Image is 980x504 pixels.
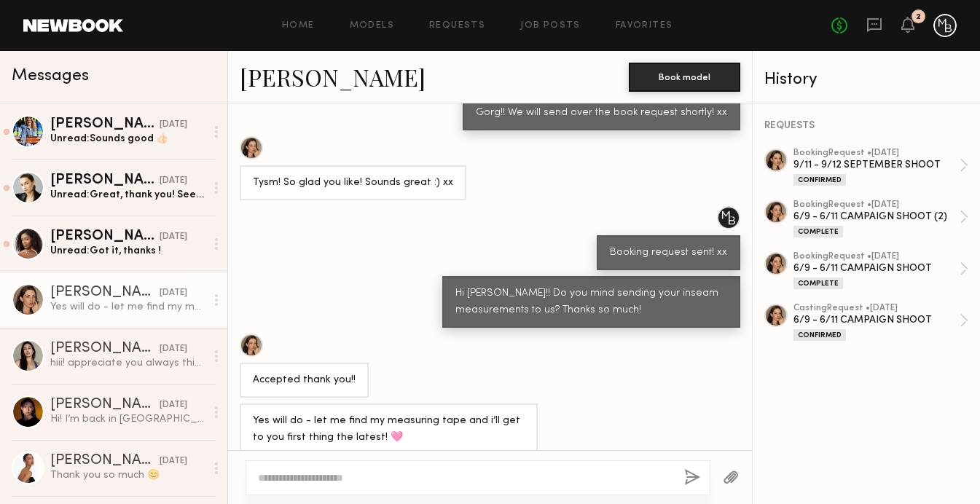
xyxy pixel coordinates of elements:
a: Favorites [616,21,673,31]
div: [DATE] [160,454,187,468]
a: Requests [429,21,485,31]
div: [DATE] [160,398,187,412]
div: [PERSON_NAME] [50,286,160,300]
a: castingRequest •[DATE]6/9 - 6/11 CAMPAIGN SHOOTConfirmed [793,304,968,341]
span: Messages [12,68,89,84]
div: 9/11 - 9/12 SEPTEMBER SHOOT [793,158,960,172]
a: Home [282,21,315,31]
button: Book model [629,63,740,92]
div: booking Request • [DATE] [793,252,960,261]
div: Booking request sent! xx [610,245,727,261]
div: casting Request • [DATE] [793,304,960,313]
div: Complete [793,277,843,289]
div: 6/9 - 6/11 CAMPAIGN SHOOT (2) [793,210,960,224]
div: Hi! I’m back in [GEOGRAPHIC_DATA] and open to work and new projects! Feel free to reach out if yo... [50,412,205,426]
div: Unread: Sounds good 👍🏻 [50,132,205,146]
div: Yes will do - let me find my measuring tape and i’ll get to you first thing the latest! 🩷 [50,300,205,314]
div: Confirmed [793,174,846,186]
div: booking Request • [DATE] [793,200,960,210]
div: hiii! appreciate you always thinking of me, yes I’m available <333 [50,356,205,370]
div: Yes will do - let me find my measuring tape and i’ll get to you first thing the latest! 🩷 [253,413,525,446]
div: [PERSON_NAME] [50,117,160,132]
a: Job Posts [520,21,581,31]
div: Tysm! So glad you like! Sounds great :) xx [253,175,453,192]
a: Book model [629,70,740,82]
div: [DATE] [160,174,187,188]
div: Confirmed [793,329,846,341]
div: Complete [793,226,843,237]
div: [DATE] [160,286,187,300]
div: [PERSON_NAME] [50,342,160,356]
div: [PERSON_NAME] [50,398,160,412]
div: REQUESTS [764,121,968,131]
div: [PERSON_NAME] [50,454,160,468]
div: 6/9 - 6/11 CAMPAIGN SHOOT [793,313,960,327]
a: Models [350,21,394,31]
div: Hi [PERSON_NAME]!! Do you mind sending your inseam measurements to us? Thanks so much! [455,286,727,319]
a: bookingRequest •[DATE]9/11 - 9/12 SEPTEMBER SHOOTConfirmed [793,149,968,186]
div: [PERSON_NAME] [50,173,160,188]
div: [PERSON_NAME] [50,229,160,244]
div: Thank you so much 😊 [50,468,205,482]
div: Unread: Great, thank you! See you next week :) [50,188,205,202]
a: [PERSON_NAME] [240,61,426,92]
div: 2 [916,13,921,21]
div: booking Request • [DATE] [793,149,960,158]
div: History [764,71,968,88]
div: [DATE] [160,118,187,132]
div: Accepted thank you!! [253,372,356,389]
div: [DATE] [160,230,187,244]
a: bookingRequest •[DATE]6/9 - 6/11 CAMPAIGN SHOOT (2)Complete [793,200,968,237]
a: bookingRequest •[DATE]6/9 - 6/11 CAMPAIGN SHOOTComplete [793,252,968,289]
div: 6/9 - 6/11 CAMPAIGN SHOOT [793,261,960,275]
div: [DATE] [160,342,187,356]
div: Unread: Got it, thanks ! [50,244,205,258]
div: Gorg!! We will send over the book request shortly! xx [476,105,727,122]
